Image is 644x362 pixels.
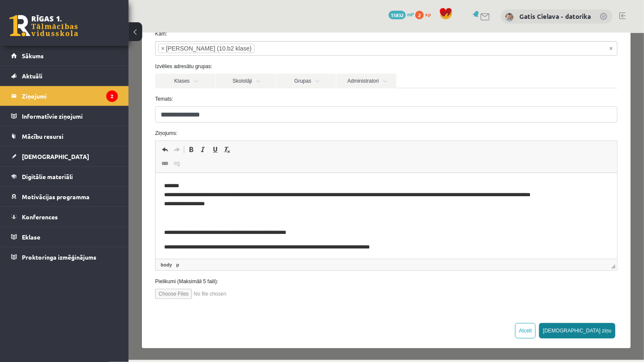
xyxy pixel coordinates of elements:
a: 2 xp [415,11,435,18]
a: 15832 mP [389,11,414,18]
a: [DEMOGRAPHIC_DATA] [11,147,118,166]
span: Aktuāli [22,72,42,80]
span: Sākums [22,52,44,60]
legend: Informatīvie ziņojumi [22,106,118,126]
a: Gatis Cielava - datorika [519,12,591,21]
a: Eklase [11,227,118,247]
a: Rīgas 1. Tālmācības vidusskola [9,15,78,36]
span: Digitālie materiāli [22,173,73,180]
span: Mācību resursi [22,132,63,140]
button: Atcelt [386,290,407,305]
a: Konferences [11,207,118,227]
legend: Ziņojumi [22,86,118,106]
img: Gatis Cielava - datorika [505,13,514,21]
span: [DEMOGRAPHIC_DATA] [22,153,89,160]
a: Klases [27,41,87,55]
a: Ziņojumi2 [11,86,118,106]
a: Administratori [208,41,268,55]
span: Proktoringa izmēģinājums [22,253,96,261]
a: Motivācijas programma [11,187,118,206]
span: Mērogot [482,231,487,236]
a: Sākums [11,46,118,66]
label: Ziņojums: [20,96,495,104]
span: Motivācijas programma [22,193,90,200]
span: Eklase [22,233,40,241]
iframe: Bagātinātā teksta redaktors, wiswyg-editor-47024727382820-1757684196-954 [27,140,488,226]
a: Saite (vadīšanas taustiņš+K) [30,125,42,136]
a: Proktoringa izmēģinājums [11,247,118,267]
a: Informatīvie ziņojumi [11,106,118,126]
span: 2 [415,11,424,19]
span: Noņemt visus vienumus [481,11,484,20]
button: [DEMOGRAPHIC_DATA] ziņu [410,290,487,305]
a: Atsaistīt [42,125,54,136]
span: × [33,11,36,20]
a: Treknraksts (vadīšanas taustiņš+B) [57,111,69,122]
label: Pielikumi (Maksimāli 5 faili): [20,245,495,252]
a: Atkārtot (vadīšanas taustiņš+Y) [42,111,54,122]
i: 2 [106,90,118,102]
label: Izvēlies adresātu grupas: [20,30,495,37]
li: Marko Osemļjaks (10.b2 klase) [30,11,126,20]
span: mP [407,11,414,18]
a: Grupas [147,41,207,55]
span: 15832 [389,11,406,19]
a: Aktuāli [11,66,118,86]
a: Noņemt stilus [93,111,105,122]
a: Pasvītrojums (vadīšanas taustiņš+U) [81,111,93,122]
a: body elements [30,228,45,236]
a: Slīpraksts (vadīšanas taustiņš+I) [69,111,81,122]
span: xp [425,11,431,18]
label: Temats: [20,62,495,70]
a: Mācību resursi [11,126,118,146]
a: Digitālie materiāli [11,167,118,186]
span: Konferences [22,213,58,221]
a: Skolotāji [87,41,147,55]
a: Atcelt (vadīšanas taustiņš+Z) [30,111,42,122]
a: p elements [46,228,52,236]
